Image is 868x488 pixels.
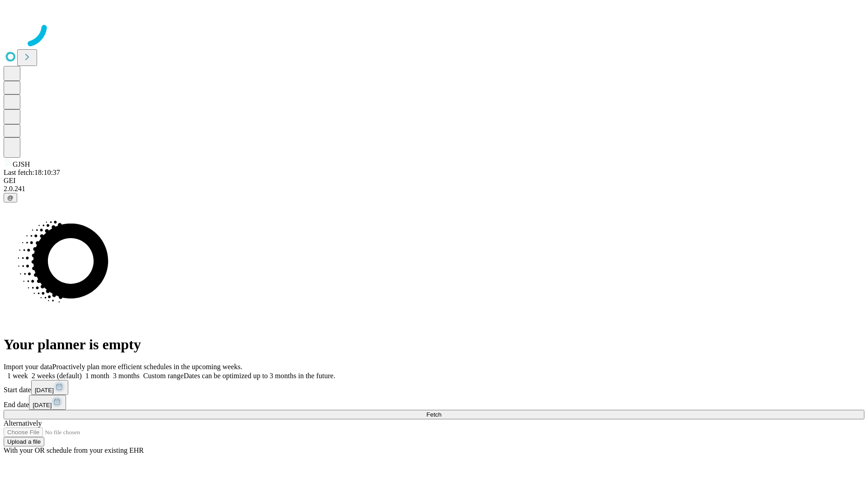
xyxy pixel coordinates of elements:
[4,336,864,353] h1: Your planner is empty
[32,372,82,380] span: 2 weeks (default)
[35,387,54,394] span: [DATE]
[85,372,109,380] span: 1 month
[426,411,441,418] span: Fetch
[184,372,335,380] span: Dates can be optimized up to 3 months in the future.
[4,410,864,419] button: Fetch
[143,372,184,380] span: Custom range
[29,395,66,410] button: [DATE]
[4,437,44,446] button: Upload a file
[7,194,14,201] span: @
[113,372,140,380] span: 3 months
[31,380,68,395] button: [DATE]
[33,402,52,408] span: [DATE]
[13,160,30,168] span: GJSH
[4,446,144,454] span: With your OR schedule from your existing EHR
[4,169,60,176] span: Last fetch: 18:10:37
[52,363,242,371] span: Proactively plan more efficient schedules in the upcoming weeks.
[4,177,864,185] div: GEI
[4,419,42,427] span: Alternatively
[4,193,17,202] button: @
[4,363,52,371] span: Import your data
[4,380,864,395] div: Start date
[4,185,864,193] div: 2.0.241
[7,372,28,380] span: 1 week
[4,395,864,410] div: End date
